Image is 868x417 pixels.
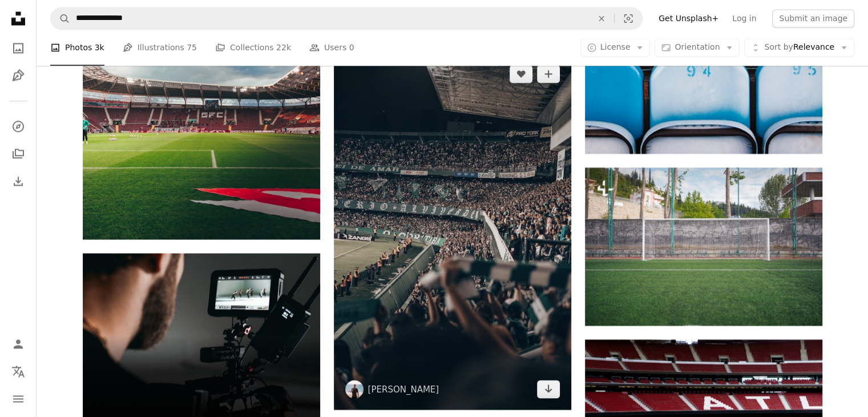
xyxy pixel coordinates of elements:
[276,42,291,54] span: 22k
[215,30,291,66] a: Collections 22k
[744,39,854,57] button: Sort byRelevance
[7,37,30,59] a: Photos
[615,7,642,29] button: Visual search
[349,42,354,54] span: 0
[345,380,364,398] img: Go to Emerson Vieira's profile
[7,142,30,165] a: Collections
[537,65,560,83] button: Add to Collection
[334,226,571,236] a: people in stadium at night
[368,383,439,395] a: [PERSON_NAME]
[589,7,614,29] button: Clear
[309,30,354,66] a: Users 0
[510,65,532,83] button: Like
[600,43,631,52] span: License
[51,7,70,29] button: Search Unsplash
[585,167,822,326] img: a soccer field with a goal and a net
[7,332,30,355] a: Log in / Sign up
[7,360,30,383] button: Language
[580,39,651,57] button: License
[50,7,643,30] form: Find visuals sitewide
[725,9,763,27] a: Log in
[7,7,30,32] a: Home — Unsplash
[7,387,30,410] button: Menu
[675,43,720,52] span: Orientation
[764,42,834,54] span: Relevance
[7,64,30,87] a: Illustrations
[585,241,822,251] a: a soccer field with a goal and a net
[652,9,725,27] a: Get Unsplash+
[655,39,740,57] button: Orientation
[7,170,30,193] a: Download History
[537,380,560,398] a: Download
[123,30,197,66] a: Illustrations 75
[772,9,854,27] button: Submit an image
[764,43,793,52] span: Sort by
[187,42,197,54] span: 75
[334,53,571,410] img: people in stadium at night
[7,115,30,138] a: Explore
